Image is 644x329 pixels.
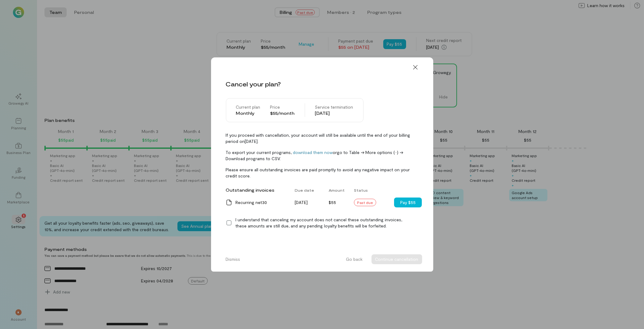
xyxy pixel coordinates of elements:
span: Please ensure all outstanding invoices are paid promptly to avoid any negative impact on your cre... [226,167,418,179]
div: Current plan [236,104,260,110]
div: $55/month [270,110,295,116]
span: $55 [329,200,336,205]
button: Pay $55 [394,198,422,207]
div: I understand that canceling my account does not cancel these outstanding invoices, these amounts ... [236,217,418,229]
div: Past due [354,199,376,206]
button: Continue cancellation [372,254,422,264]
div: Due date [291,185,325,196]
button: Go back [343,254,367,264]
div: Recurring net30 [236,199,287,206]
div: [DATE] [315,110,353,116]
button: Dismiss [222,254,244,264]
div: Status [350,185,394,196]
div: Cancel your plan? [226,80,281,88]
div: Monthly [236,110,260,116]
span: If you proceed with cancellation, your account will still be available until the end of your bill... [226,132,418,144]
span: To export your current programs, or go to Table -> More options (···) -> Download programs to CSV. [226,149,418,162]
div: Service termination [315,104,353,110]
div: Outstanding invoices [222,184,291,196]
div: Price [270,104,295,110]
span: [DATE] [295,200,308,205]
div: Amount [325,185,350,196]
a: download them now [293,150,333,155]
